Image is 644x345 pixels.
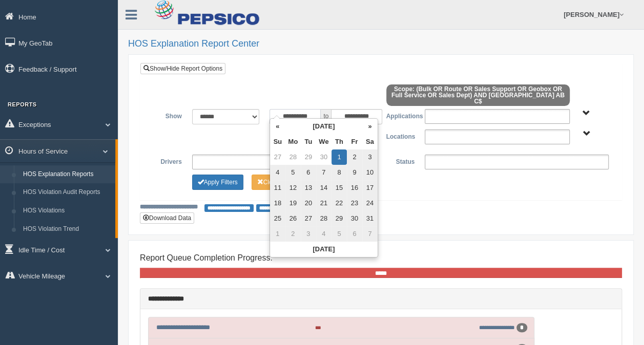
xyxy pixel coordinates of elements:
td: 26 [285,211,301,226]
td: 14 [316,180,331,196]
th: Th [331,134,347,149]
a: Show/Hide Report Options [140,63,225,74]
td: 7 [316,165,331,180]
td: 6 [347,226,362,242]
td: 1 [331,149,347,165]
label: Drivers [148,155,187,167]
label: Show [148,109,187,121]
th: [DATE] [270,242,378,257]
td: 9 [347,165,362,180]
td: 30 [316,149,331,165]
span: to [321,109,331,124]
td: 24 [362,196,378,211]
td: 22 [331,196,347,211]
th: Sa [362,134,378,149]
a: HOS Violation Trend [18,220,115,239]
td: 5 [285,165,301,180]
td: 10 [362,165,378,180]
td: 27 [301,211,316,226]
td: 28 [316,211,331,226]
td: 8 [331,165,347,180]
td: 19 [285,196,301,211]
td: 3 [362,149,378,165]
button: Download Data [140,212,194,224]
a: HOS Violation Audit Reports [18,183,115,202]
td: 29 [301,149,316,165]
label: Locations [381,130,420,142]
td: 11 [270,180,285,196]
th: Tu [301,134,316,149]
td: 4 [316,226,331,242]
td: 18 [270,196,285,211]
td: 2 [347,149,362,165]
td: 12 [285,180,301,196]
td: 17 [362,180,378,196]
td: 5 [331,226,347,242]
td: 2 [285,226,301,242]
td: 1 [270,226,285,242]
h2: HOS Explanation Report Center [128,39,634,49]
a: HOS Explanation Reports [18,165,115,184]
td: 28 [285,149,301,165]
td: 23 [347,196,362,211]
th: [DATE] [285,119,362,134]
td: 3 [301,226,316,242]
td: 27 [270,149,285,165]
a: HOS Violations [18,202,115,220]
td: 25 [270,211,285,226]
h4: Report Queue Completion Progress: [140,253,622,263]
td: 4 [270,165,285,180]
td: 7 [362,226,378,242]
td: 13 [301,180,316,196]
th: Su [270,134,285,149]
th: « [270,119,285,134]
td: 29 [331,211,347,226]
button: Change Filter Options [192,175,243,190]
td: 6 [301,165,316,180]
td: 16 [347,180,362,196]
th: Mo [285,134,301,149]
span: Scope: (Bulk OR Route OR Sales Support OR Geobox OR Full Service OR Sales Dept) AND [GEOGRAPHIC_D... [386,84,570,106]
td: 15 [331,180,347,196]
td: 30 [347,211,362,226]
td: 31 [362,211,378,226]
button: Change Filter Options [252,175,302,190]
th: We [316,134,331,149]
label: Applications [381,109,420,121]
td: 20 [301,196,316,211]
label: Status [381,155,420,167]
th: » [362,119,378,134]
td: 21 [316,196,331,211]
th: Fr [347,134,362,149]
